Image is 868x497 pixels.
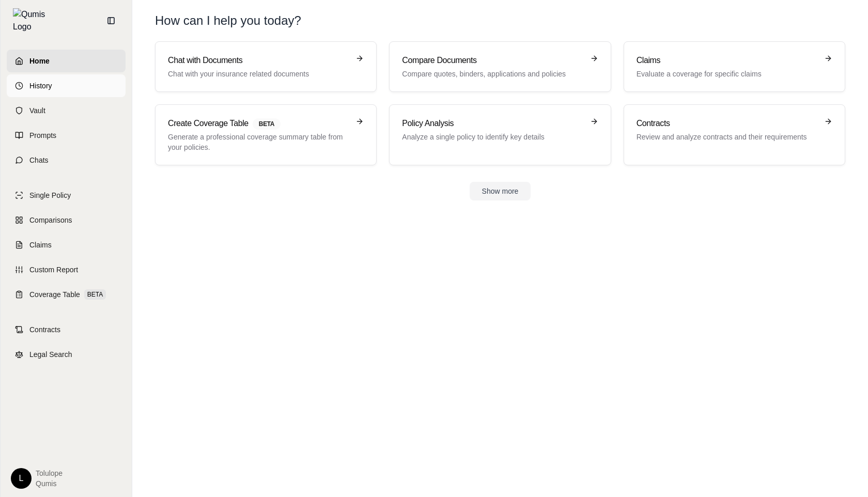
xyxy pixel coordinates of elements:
h3: Create Coverage Table [168,117,349,130]
span: Home [29,56,50,66]
span: Comparisons [29,215,72,225]
a: Contracts [7,318,126,341]
a: Prompts [7,124,126,147]
a: Chats [7,149,126,172]
span: Coverage Table [29,289,80,300]
a: Single Policy [7,184,126,207]
h3: Policy Analysis [402,117,583,130]
button: Collapse sidebar [103,12,119,29]
h3: Compare Documents [402,54,583,67]
p: Generate a professional coverage summary table from your policies. [168,132,349,152]
h1: How can I help you today? [155,12,301,29]
a: Custom Report [7,258,126,281]
span: Chats [29,155,49,165]
span: History [29,81,52,91]
div: L [11,468,32,489]
span: BETA [253,118,281,130]
button: Show more [470,182,531,200]
span: Qumis [36,478,63,489]
span: Single Policy [29,190,71,200]
p: Analyze a single policy to identify key details [402,132,583,142]
a: Policy AnalysisAnalyze a single policy to identify key details [389,104,611,165]
img: Qumis Logo [13,8,52,33]
a: Legal Search [7,343,126,366]
span: Custom Report [29,265,78,275]
p: Review and analyze contracts and their requirements [637,132,818,142]
a: Coverage TableBETA [7,283,126,306]
a: Create Coverage TableBETAGenerate a professional coverage summary table from your policies. [155,104,377,165]
span: Legal Search [29,349,72,360]
p: Compare quotes, binders, applications and policies [402,69,583,79]
a: ContractsReview and analyze contracts and their requirements [624,104,845,165]
a: History [7,74,126,97]
span: Claims [29,240,52,250]
span: Vault [29,105,45,116]
a: Vault [7,99,126,122]
h3: Chat with Documents [168,54,349,67]
h3: Contracts [637,117,818,130]
a: Comparisons [7,209,126,231]
a: Claims [7,234,126,256]
p: Evaluate a coverage for specific claims [637,69,818,79]
span: BETA [84,289,106,300]
p: Chat with your insurance related documents [168,69,349,79]
a: Compare DocumentsCompare quotes, binders, applications and policies [389,41,611,92]
span: Prompts [29,130,56,141]
a: ClaimsEvaluate a coverage for specific claims [624,41,845,92]
h3: Claims [637,54,818,67]
span: Contracts [29,324,60,335]
span: Tolulope [36,468,63,478]
a: Chat with DocumentsChat with your insurance related documents [155,41,377,92]
a: Home [7,50,126,72]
